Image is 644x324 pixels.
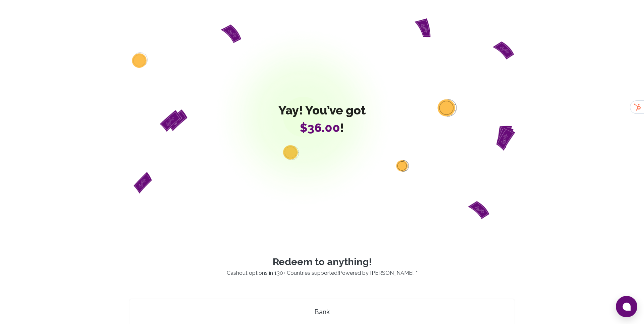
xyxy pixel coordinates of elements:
a: Powered by [PERSON_NAME] [339,270,414,276]
h4: Bank [132,307,512,317]
p: Redeem to anything! [121,256,523,268]
span: Yay! You’ve got [278,103,366,117]
button: Open chat window [616,296,637,317]
p: Cashout options in 130+ Countries supported! . * [121,269,523,277]
span: ! [278,121,366,134]
span: $36.00 [300,120,340,135]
